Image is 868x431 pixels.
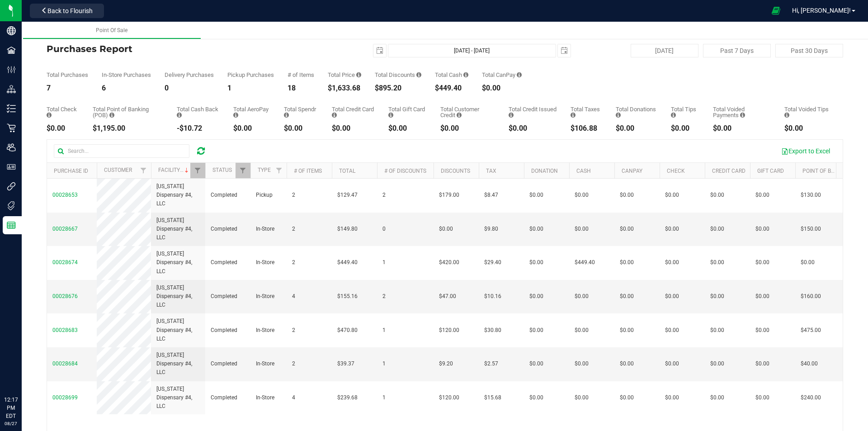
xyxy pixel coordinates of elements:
[757,168,784,174] a: Gift Card
[509,106,557,118] div: Total Credit Issued
[710,292,724,301] span: $0.00
[529,258,543,267] span: $0.00
[388,106,427,118] div: Total Gift Card
[7,65,16,74] inline-svg: Configuration
[439,360,453,368] span: $9.20
[109,112,114,118] i: Sum of the successful, non-voided point-of-banking payment transactions, both via payment termina...
[755,225,769,233] span: $0.00
[258,167,271,173] a: Type
[509,112,514,118] i: Sum of all account credit issued for all refunds from returned purchases in the date range.
[52,226,78,232] span: 00028667
[7,182,16,191] inline-svg: Integrations
[517,72,522,78] i: Sum of the successful, non-voided CanPay payment transactions for all purchases in the date range.
[775,143,836,159] button: Export to Excel
[575,225,589,233] span: $0.00
[710,326,724,335] span: $0.00
[7,162,16,171] inline-svg: User Roles
[439,393,459,402] span: $120.00
[665,360,679,368] span: $0.00
[211,393,237,402] span: Completed
[439,292,456,301] span: $47.00
[575,360,589,368] span: $0.00
[529,393,543,402] span: $0.00
[620,225,634,233] span: $0.00
[375,72,421,78] div: Total Discounts
[382,393,386,402] span: 1
[227,85,274,92] div: 1
[620,258,634,267] span: $0.00
[382,326,386,335] span: 1
[766,2,786,19] span: Open Ecommerce Menu
[439,225,453,233] span: $0.00
[755,258,769,267] span: $0.00
[382,258,386,267] span: 1
[7,26,16,35] inline-svg: Company
[292,326,295,335] span: 2
[356,72,361,78] i: Sum of the total prices of all purchases in the date range.
[382,360,386,368] span: 1
[801,393,821,402] span: $240.00
[339,168,355,174] a: Total
[292,258,295,267] span: 2
[529,191,543,199] span: $0.00
[211,258,237,267] span: Completed
[337,225,358,233] span: $149.80
[482,85,522,92] div: $0.00
[784,125,830,132] div: $0.00
[47,112,52,118] i: Sum of the successful, non-voided check payment transactions for all purchases in the date range.
[529,326,543,335] span: $0.00
[388,125,427,132] div: $0.00
[284,106,318,118] div: Total Spendr
[292,393,295,402] span: 4
[30,4,104,18] button: Back to Flourish
[236,163,250,178] a: Filter
[375,85,421,92] div: $895.20
[47,72,88,78] div: Total Purchases
[4,396,18,420] p: 12:17 PM EDT
[713,106,771,118] div: Total Voided Payments
[52,327,78,333] span: 00028683
[801,292,821,301] span: $160.00
[671,125,699,132] div: $0.00
[165,85,214,92] div: 0
[7,46,16,55] inline-svg: Facilities
[373,44,386,57] span: select
[671,106,699,118] div: Total Tips
[96,27,127,33] span: Point Of Sale
[482,72,522,78] div: Total CanPay
[292,191,295,199] span: 2
[156,250,200,276] span: [US_STATE] Dispensary #4, LLC
[256,258,274,267] span: In-Store
[7,85,16,94] inline-svg: Distribution
[801,225,821,233] span: $150.00
[665,225,679,233] span: $0.00
[256,326,274,335] span: In-Store
[47,85,88,92] div: 7
[211,326,237,335] span: Completed
[52,394,78,401] span: 00028699
[620,292,634,301] span: $0.00
[284,125,318,132] div: $0.00
[332,106,375,118] div: Total Credit Card
[52,192,78,198] span: 00028653
[294,168,322,174] a: # of Items
[775,44,843,57] button: Past 30 Days
[9,359,36,386] iframe: Resource center
[801,326,821,335] span: $475.00
[102,72,151,78] div: In-Store Purchases
[337,191,358,199] span: $129.47
[755,191,769,199] span: $0.00
[54,168,88,174] a: Purchase ID
[212,167,232,173] a: Status
[484,225,498,233] span: $9.80
[382,292,386,301] span: 2
[801,360,818,368] span: $40.00
[136,163,151,178] a: Filter
[47,106,79,118] div: Total Check
[620,326,634,335] span: $0.00
[575,191,589,199] span: $0.00
[288,85,314,92] div: 18
[156,216,200,242] span: [US_STATE] Dispensary #4, LLC
[575,292,589,301] span: $0.00
[435,72,468,78] div: Total Cash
